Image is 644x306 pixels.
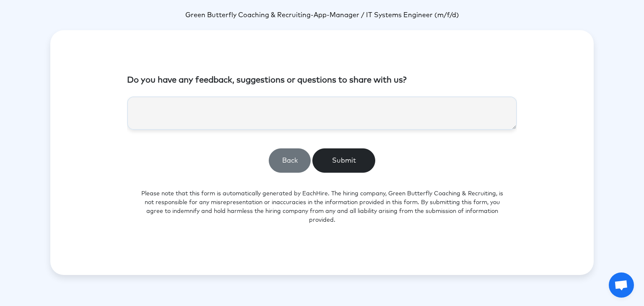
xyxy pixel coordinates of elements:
[269,148,311,173] button: Back
[50,10,594,20] p: -
[312,148,375,173] button: Submit
[185,12,311,18] span: Green Butterfly Coaching & Recruiting
[127,74,517,86] p: Do you have any feedback, suggestions or questions to share with us?
[609,272,634,298] a: Open chat
[127,179,517,235] p: Please note that this form is automatically generated by EachHire. The hiring company, Green Butt...
[314,12,459,18] span: App-Manager / IT Systems Engineer (m/f/d)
